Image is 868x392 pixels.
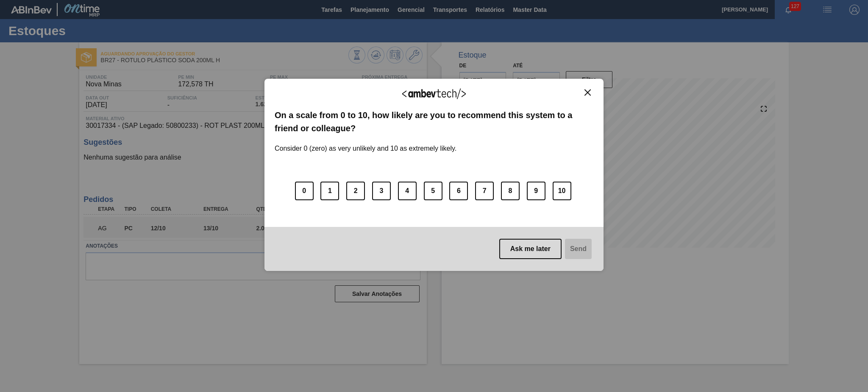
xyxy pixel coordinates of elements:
[398,182,417,200] button: 4
[346,182,365,200] button: 2
[402,88,466,99] img: Logo Ambevtech
[275,135,456,152] label: Consider 0 (zero) as very unlikely and 10 as extremely likely.
[275,109,593,135] label: On a scale from 0 to 10, how likely are you to recommend this system to a friend or colleague?
[582,89,593,96] button: Close
[527,182,545,200] button: 9
[320,182,339,200] button: 1
[553,182,571,200] button: 10
[501,182,520,200] button: 8
[372,182,391,200] button: 3
[475,182,494,200] button: 7
[295,182,314,200] button: 0
[449,182,468,200] button: 6
[424,182,442,200] button: 5
[584,89,591,96] img: Close
[499,239,562,259] button: Ask me later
